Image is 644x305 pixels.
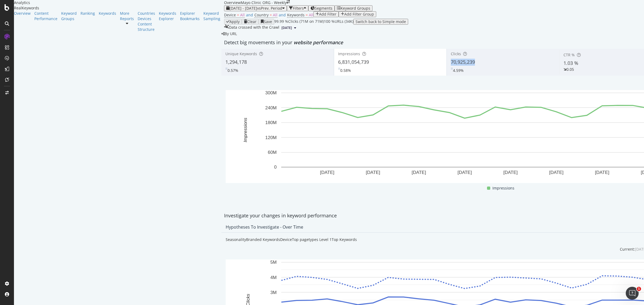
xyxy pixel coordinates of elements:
[451,59,475,65] span: 70,925,239
[320,170,335,175] text: [DATE]
[226,237,246,242] div: Seasonality
[503,170,518,175] text: [DATE]
[458,170,472,175] text: [DATE]
[306,12,308,17] span: =
[257,6,282,11] span: vs Prev. Period
[138,21,155,27] a: Content
[563,52,575,57] span: CTR %
[14,11,31,16] a: Overview
[274,165,277,170] text: 0
[247,20,257,24] div: Clear
[243,118,248,142] text: Impressions
[492,185,514,191] span: Impressions
[451,68,453,69] img: Equal
[242,19,259,25] button: Clear
[412,170,426,175] text: [DATE]
[99,11,116,16] a: Keywords
[273,12,277,17] span: All
[224,5,287,11] button: [DATE] - [DATE]vsPrev. Period
[240,12,245,17] span: All
[294,39,343,46] span: website performance
[309,12,313,17] span: All
[264,20,272,24] div: Save
[138,11,155,16] a: Countries
[626,287,639,300] iframe: Intercom live chat
[637,287,641,291] span: 1
[319,12,336,16] div: Add Filter
[224,19,242,25] button: Apply
[159,11,176,21] a: Keywords Explorer
[353,19,408,25] button: Switch back to Simple mode
[315,6,332,11] span: Segments
[225,51,257,56] span: Unique Keywords
[563,60,578,66] span: 1.03 %
[180,11,200,21] a: Explorer Bookmarks
[80,11,95,16] a: Ranking
[270,290,277,295] text: 3M
[265,135,277,140] text: 120M
[268,150,277,155] text: 60M
[270,260,277,265] text: 5M
[120,11,134,21] div: More Reports
[138,27,155,32] div: Structure
[225,68,228,69] img: Equal
[228,68,238,73] div: 0.57%
[344,12,374,16] div: Add Filter Group
[274,19,324,25] div: 99.99 % Clicks ( 71M on 71M )
[341,6,370,10] div: Keyword Groups
[246,237,280,242] div: Branded Keywords
[356,20,406,24] div: Switch back to Simple mode
[340,68,351,73] div: 0.58%
[237,12,239,17] span: =
[332,237,357,242] div: Top Keywords
[280,237,292,242] div: Device
[270,12,272,17] span: =
[229,6,257,11] span: [DATE] - [DATE]
[34,11,57,21] a: Content Performance
[226,224,303,230] div: Hypotheses to Investigate - Over Time
[224,12,236,17] span: Device
[335,5,372,11] button: Keyword Groups
[229,20,240,24] div: Apply
[549,170,563,175] text: [DATE]
[270,275,277,280] text: 4M
[225,59,247,65] span: 1,294,178
[265,105,277,110] text: 240M
[339,11,376,17] button: Add Filter Group
[566,67,574,72] div: 0.05
[225,31,237,36] span: By URL
[246,12,253,17] span: and
[620,247,635,252] div: Current:
[203,11,220,21] a: Keyword Sampling
[279,25,298,31] button: [DATE]
[14,5,224,11] div: RealKeywords
[229,25,279,31] div: Data crossed with the Crawl
[338,68,340,69] img: Equal
[287,12,305,17] span: Keywords
[293,6,304,10] div: Filters
[313,11,339,17] button: Add Filter
[254,12,269,17] span: Country
[338,59,369,65] span: 6,831,054,739
[324,19,353,25] div: 100 % URLs ( 34K )
[366,170,380,175] text: [DATE]
[138,16,155,21] a: Devices
[265,90,277,95] text: 300M
[61,11,77,21] a: Keyword Groups
[281,25,292,30] span: 2025 Sep. 24th
[221,31,237,36] div: legacy label
[451,51,461,56] span: Clicks
[279,12,286,17] span: and
[259,19,274,25] button: Save
[265,120,277,125] text: 180M
[453,68,464,73] div: 4.59%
